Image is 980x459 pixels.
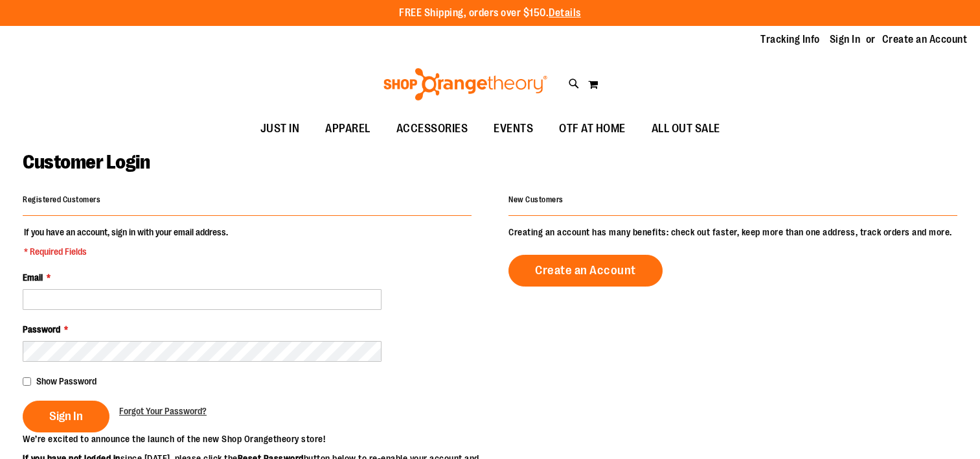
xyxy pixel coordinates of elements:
a: Details [549,7,581,19]
a: Forgot Your Password? [119,405,207,418]
span: Show Password [36,376,97,386]
p: FREE Shipping, orders over $150. [399,6,581,21]
img: Shop Orangetheory [382,68,549,100]
strong: Registered Customers [23,195,100,204]
a: Sign In [830,32,861,47]
span: ACCESSORIES [396,114,468,143]
span: EVENTS [494,114,533,143]
span: Password [23,324,60,335]
span: Email [23,272,43,283]
a: Tracking Info [760,32,820,47]
span: APPAREL [325,114,370,143]
span: ALL OUT SALE [652,114,720,143]
span: JUST IN [260,114,300,143]
span: Create an Account [535,263,636,277]
legend: If you have an account, sign in with your email address. [23,226,229,258]
span: OTF AT HOME [559,114,626,143]
p: We’re excited to announce the launch of the new Shop Orangetheory store! [23,432,490,445]
a: Create an Account [882,32,968,47]
span: Forgot Your Password? [119,406,207,416]
a: Create an Account [508,255,663,287]
strong: New Customers [508,195,564,204]
p: Creating an account has many benefits: check out faster, keep more than one address, track orders... [508,226,957,239]
span: * Required Fields [24,245,228,258]
span: Customer Login [23,151,150,173]
button: Sign In [23,401,109,432]
span: Sign In [49,409,83,423]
